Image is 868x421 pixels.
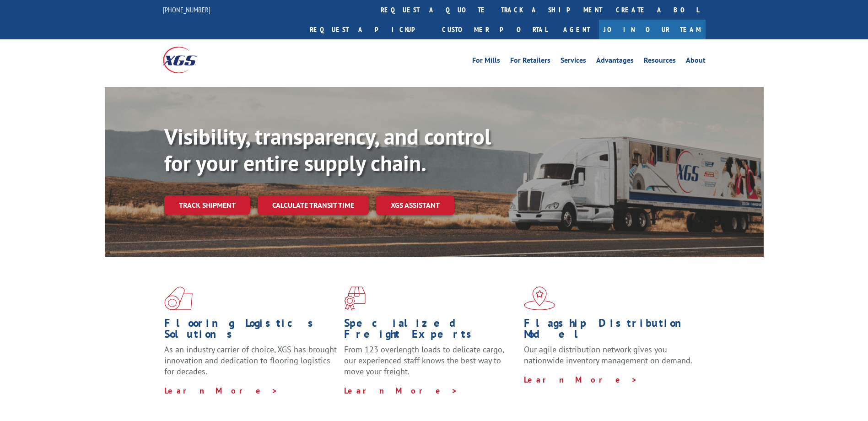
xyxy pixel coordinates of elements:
a: Learn More > [164,385,278,396]
a: About [686,57,706,67]
span: As an industry carrier of choice, XGS has brought innovation and dedication to flooring logistics... [164,344,337,377]
span: Our agile distribution network gives you nationwide inventory management on demand. [524,344,692,366]
a: Calculate transit time [258,195,369,215]
a: Learn More > [524,374,638,385]
img: xgs-icon-total-supply-chain-intelligence-red [164,286,193,310]
h1: Flooring Logistics Solutions [164,318,337,344]
h1: Flagship Distribution Model [524,318,697,344]
a: Join Our Team [599,20,706,39]
a: Learn More > [344,385,458,396]
a: Agent [554,20,599,39]
a: Services [561,57,586,67]
a: Track shipment [164,195,250,215]
a: [PHONE_NUMBER] [163,5,210,14]
h1: Specialized Freight Experts [344,318,517,344]
img: xgs-icon-flagship-distribution-model-red [524,286,555,310]
a: For Retailers [510,57,550,67]
a: Resources [644,57,676,67]
a: Advantages [596,57,634,67]
img: xgs-icon-focused-on-flooring-red [344,286,366,310]
p: From 123 overlength loads to delicate cargo, our experienced staff knows the best way to move you... [344,344,517,385]
a: Request a pickup [303,20,435,39]
a: XGS ASSISTANT [376,195,454,215]
a: Customer Portal [435,20,554,39]
a: For Mills [472,57,500,67]
b: Visibility, transparency, and control for your entire supply chain. [164,122,491,177]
